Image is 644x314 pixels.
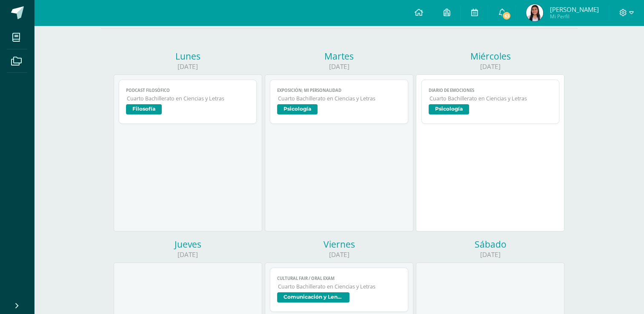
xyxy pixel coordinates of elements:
[416,250,564,259] div: [DATE]
[114,238,262,250] div: Jueves
[277,88,401,93] span: Exposición; mi personalidad
[126,88,250,93] span: Podcast Filosófico
[502,11,511,20] span: 63
[550,13,598,20] span: Mi Perfil
[270,268,408,312] a: Cultural Fair / Oral ExamCuarto Bachillerato en Ciencias y LetrasComunicación y Lenguaje L3, Ingl...
[278,283,401,290] span: Cuarto Bachillerato en Ciencias y Letras
[126,104,162,114] span: Filosofía
[114,250,262,259] div: [DATE]
[526,4,543,21] img: 9fed99b5d57a7e45b84a73af0b10d3d3.png
[265,238,413,250] div: Viernes
[550,5,598,14] span: [PERSON_NAME]
[277,292,349,303] span: Comunicación y Lenguaje L3, Inglés 4
[416,62,564,71] div: [DATE]
[429,104,469,114] span: Psicología
[429,88,552,93] span: Diario de emociones
[114,50,262,62] div: Lunes
[416,238,564,250] div: Sábado
[127,95,250,102] span: Cuarto Bachillerato en Ciencias y Letras
[265,50,413,62] div: Martes
[278,95,401,102] span: Cuarto Bachillerato en Ciencias y Letras
[277,276,401,281] span: Cultural Fair / Oral Exam
[421,80,560,124] a: Diario de emocionesCuarto Bachillerato en Ciencias y LetrasPsicología
[265,62,413,71] div: [DATE]
[114,62,262,71] div: [DATE]
[429,95,552,102] span: Cuarto Bachillerato en Ciencias y Letras
[265,250,413,259] div: [DATE]
[277,104,318,114] span: Psicología
[270,80,408,124] a: Exposición; mi personalidadCuarto Bachillerato en Ciencias y LetrasPsicología
[416,50,564,62] div: Miércoles
[119,80,257,124] a: Podcast FilosóficoCuarto Bachillerato en Ciencias y LetrasFilosofía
